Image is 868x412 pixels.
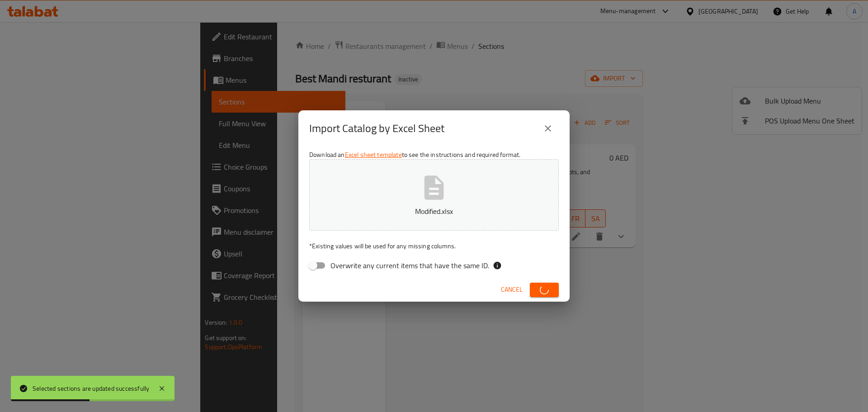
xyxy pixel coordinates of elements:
svg: If the overwrite option isn't selected, then the items that match an existing ID will be ignored ... [493,261,502,270]
div: Download an to see the instructions and required format. [298,147,570,278]
button: Modified.xlsx [309,159,559,231]
div: Selected sections are updated successfully [33,384,149,393]
p: Modified.xlsx [323,206,545,217]
button: Cancel [497,281,526,298]
span: Cancel [501,284,523,295]
p: Existing values will be used for any missing columns. [309,242,559,251]
span: Overwrite any current items that have the same ID. [330,260,489,271]
h2: Import Catalog by Excel Sheet [309,121,444,136]
button: close [537,118,559,139]
a: Excel sheet template [345,149,402,161]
